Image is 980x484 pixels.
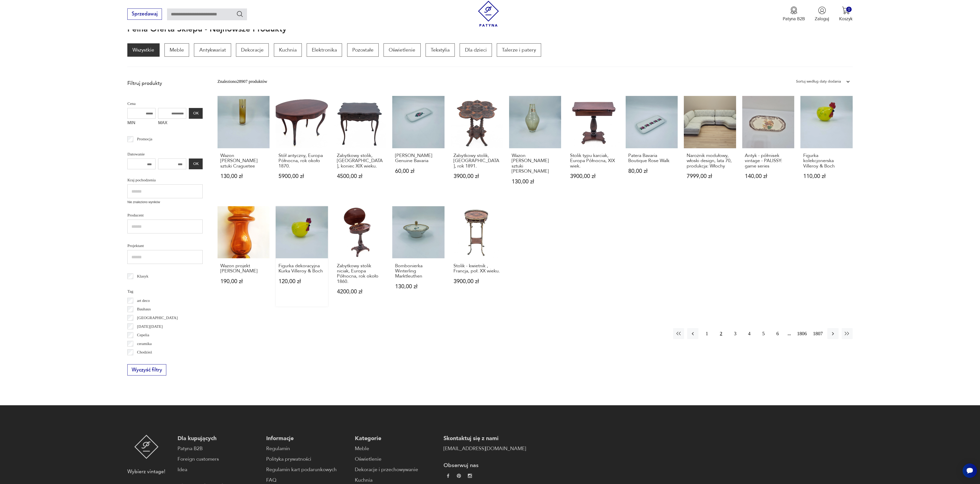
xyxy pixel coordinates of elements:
[790,6,798,14] img: Ikona medalu
[137,358,152,364] p: Ćmielów
[137,136,152,142] p: Promocja
[334,96,386,196] a: Zabytkowy stolik, Francja, koniec XIX wieku.Zabytkowy stolik, [GEOGRAPHIC_DATA], koniec XIX wieku...
[446,474,450,478] img: da9060093f698e4c3cedc1453eec5031.webp
[278,263,325,274] h3: Figurka dekoracyjna Kurka Villeroy & Boch
[164,43,189,57] a: Meble
[628,153,675,164] h3: Patera Bavaria Boutique Rose Walk
[476,1,501,27] img: Patyna - sklep z meblami i dekoracjami vintage
[687,153,733,169] h3: Narożnik modułowy, włoski design, lata 70, produkcja: Włochy
[395,284,442,289] p: 130,00 zł
[395,153,442,164] h3: [PERSON_NAME] Genuine Bavaria
[453,263,500,274] h3: Stolik - kwietnik , Francja, poł. XX wieku.
[745,153,791,169] h3: Antyk - półmisek vintage - PALISSY: game series
[220,279,267,284] p: 190,00 zł
[443,445,526,452] a: [EMAIL_ADDRESS][DOMAIN_NAME]
[127,288,203,295] p: Tag
[815,6,829,22] button: Zaloguj
[443,435,526,442] p: Skontaktuj się z nami
[818,6,826,14] img: Ikonka użytkownika
[127,119,156,129] label: MIN
[783,6,805,22] button: Patyna B2B
[127,242,203,249] p: Projektant
[178,445,260,452] a: Patyna B2B
[355,445,437,452] a: Meble
[347,43,379,57] a: Pozostałe
[127,177,203,183] p: Kraj pochodzenia
[570,153,617,169] h3: Stolik typu karciak, Europa Północna, XIX wiek.
[137,306,151,312] p: Bauhaus
[451,206,503,307] a: Stolik - kwietnik , Francja, poł. XX wieku.Stolik - kwietnik , Francja, poł. XX wieku.3900,00 zł
[384,43,420,57] p: Oświetlenie
[800,96,853,196] a: Figurka kolekcjonerska Villeroy & BochFigurka kolekcjonerska Villeroy & Boch110,00 zł
[811,328,824,339] button: 1807
[278,174,325,179] p: 5900,00 zł
[178,466,260,473] a: Idea
[783,6,805,22] a: Ikona medaluPatyna B2B
[337,153,384,169] h3: Zabytkowy stolik, [GEOGRAPHIC_DATA], koniec XIX wieku.
[189,159,203,169] button: OK
[842,6,850,14] img: Ikona koszyka
[395,169,442,174] p: 60,00 zł
[453,279,500,284] p: 3900,00 zł
[772,328,783,339] button: 6
[443,462,526,469] p: Obserwuj nas
[158,119,186,129] label: MAX
[220,153,267,169] h3: Wazon [PERSON_NAME] sztuki Craguetee
[137,340,152,347] p: ceramika
[334,206,386,307] a: Zabytkowy stolik niciak, Europa Północna, rok około 1860.Zabytkowy stolik niciak, Europa Północna...
[137,323,163,330] p: [DATE][DATE]
[266,445,349,452] a: Regulamin
[815,16,829,22] p: Zaloguj
[337,174,384,179] p: 4500,00 zł
[307,43,342,57] a: Elektronika
[127,12,162,16] a: Sprzedawaj
[189,108,203,119] button: OK
[134,435,159,459] img: Patyna - sklep z meblami i dekoracjami vintage
[846,7,852,12] div: 0
[276,206,328,307] a: Figurka dekoracyjna Kurka Villeroy & BochFigurka dekoracyjna Kurka Villeroy & Boch120,00 zł
[276,96,328,196] a: Stół antyczny, Europa Północna, rok około 1870.Stół antyczny, Europa Północna, rok około 1870.590...
[218,96,270,196] a: Wazon Ingrid Glas sztuki CragueteeWazon [PERSON_NAME] sztuki Craguetee130,00 zł
[355,477,437,484] a: Kuchnia
[266,435,349,442] p: Informacje
[497,43,541,57] a: Talerze i patery
[426,43,455,57] a: Tekstylia
[220,263,267,274] h3: Wazon projekt [PERSON_NAME]
[127,80,203,87] p: Filtruj produkty
[626,96,678,196] a: Patera Bavaria Boutique Rose WalkPatera Bavaria Boutique Rose Walk80,00 zł
[451,96,503,196] a: Zabytkowy stolik, Anglia, rok 1891.Zabytkowy stolik, [GEOGRAPHIC_DATA], rok 1891.3900,00 zł
[392,96,445,196] a: Patera Ilona Genuine Bavaria[PERSON_NAME] Genuine Bavaria60,00 zł
[178,435,260,442] p: Dla kupujących
[963,463,977,478] iframe: Smartsupp widget button
[453,174,500,179] p: 3900,00 zł
[453,153,500,169] h3: Zabytkowy stolik, [GEOGRAPHIC_DATA], rok 1891.
[127,100,203,107] p: Cena
[460,43,492,57] p: Dla dzieci
[803,174,850,179] p: 110,00 zł
[744,328,755,339] button: 4
[194,43,231,57] p: Antykwariat
[337,289,384,294] p: 4200,00 zł
[137,297,150,304] p: art deco
[127,25,286,34] h1: Pełna oferta sklepu - najnowsze produkty
[702,328,713,339] button: 1
[742,96,795,196] a: Antyk - półmisek vintage - PALISSY: game seriesAntyk - półmisek vintage - PALISSY: game series140...
[127,8,162,20] button: Sprzedawaj
[127,212,203,219] p: Producent
[803,153,850,169] h3: Figurka kolekcjonerska Villeroy & Boch
[512,153,558,174] h3: Wazon [PERSON_NAME] sztuki [PERSON_NAME]
[236,43,269,57] p: Dekoracje
[220,174,267,179] p: 130,00 zł
[127,151,203,157] p: Datowanie
[395,263,442,279] h3: Bombonierka Winterling Marktleuthen
[127,468,165,476] p: Wybierz vintage!
[178,456,260,463] a: Foreign customers
[127,200,203,205] p: Nie znaleziono wyników
[355,435,437,442] p: Kategorie
[687,174,733,179] p: 7999,00 zł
